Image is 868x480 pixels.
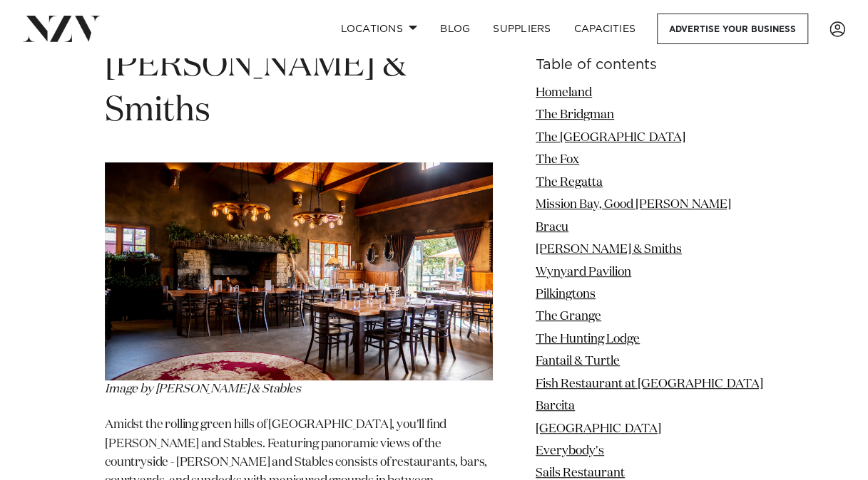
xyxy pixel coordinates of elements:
[23,16,101,41] img: nzv-logo.png
[536,423,661,435] a: [GEOGRAPHIC_DATA]
[536,199,731,211] a: Mission Bay, Good [PERSON_NAME]
[536,288,596,301] a: Pilkingtons
[481,14,562,44] a: SUPPLIERS
[563,14,648,44] a: Capacities
[536,311,601,323] a: The Grange
[536,467,625,479] a: Sails Restaurant
[536,177,603,189] a: The Regatta
[329,14,429,44] a: Locations
[536,244,682,256] a: [PERSON_NAME] & Smiths
[536,333,640,345] a: The Hunting Lodge
[536,87,592,99] a: Homeland
[536,378,763,390] a: Fish Restaurant at [GEOGRAPHIC_DATA]
[536,58,763,73] h6: Table of contents
[657,14,808,44] a: Advertise your business
[536,445,604,457] a: Everybody's
[536,355,620,367] a: Fantail & Turtle
[105,383,301,395] span: Image by [PERSON_NAME] & Stables
[536,221,568,234] a: Bracu
[536,109,614,121] a: The Bridgman
[536,132,685,144] a: The [GEOGRAPHIC_DATA]
[536,400,575,412] a: Barcita
[429,14,481,44] a: BLOG
[536,266,631,278] a: Wynyard Pavilion
[536,154,579,166] a: The Fox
